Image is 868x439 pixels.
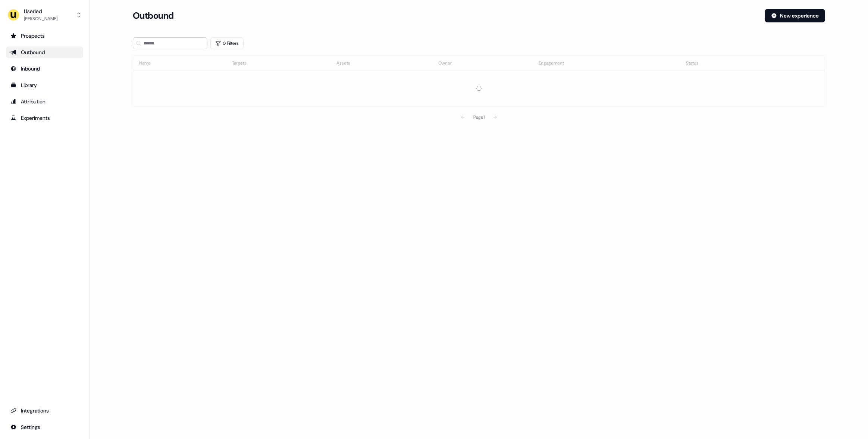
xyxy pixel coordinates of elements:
[6,6,83,24] button: Userled[PERSON_NAME]
[6,421,83,433] a: Go to integrations
[24,7,57,15] div: Userled
[210,37,244,49] button: 0 Filters
[10,49,79,56] div: Outbound
[10,81,79,89] div: Library
[10,98,79,105] div: Attribution
[6,79,83,91] a: Go to templates
[6,63,83,75] a: Go to Inbound
[6,30,83,42] a: Go to prospects
[765,9,825,22] button: New experience
[6,96,83,108] a: Go to attribution
[133,10,174,21] h3: Outbound
[10,114,79,122] div: Experiments
[24,15,57,22] div: [PERSON_NAME]
[6,405,83,417] a: Go to integrations
[10,407,79,414] div: Integrations
[6,46,83,58] a: Go to outbound experience
[6,112,83,124] a: Go to experiments
[10,32,79,40] div: Prospects
[10,423,79,431] div: Settings
[10,65,79,72] div: Inbound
